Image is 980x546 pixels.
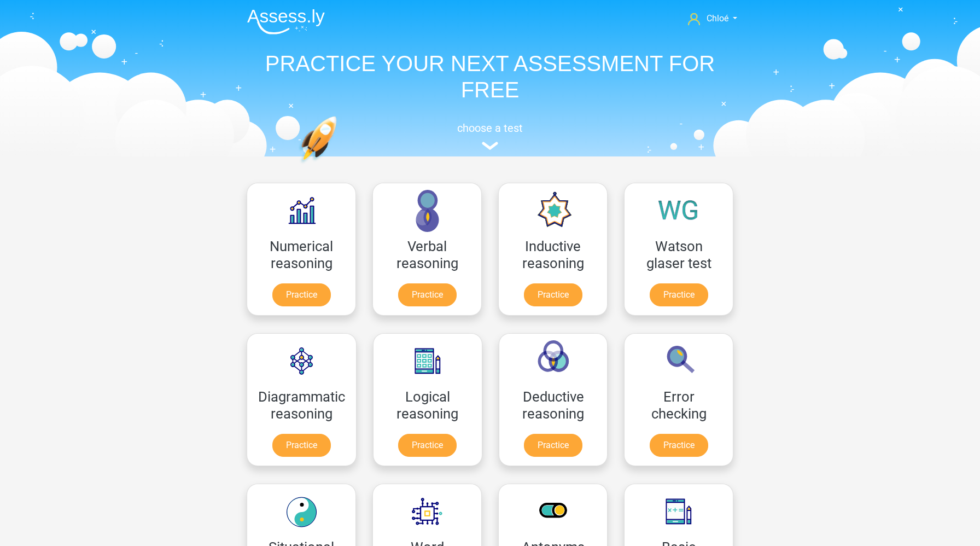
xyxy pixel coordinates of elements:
h1: PRACTICE YOUR NEXT ASSESSMENT FOR FREE [238,50,742,103]
a: Practice [398,283,457,306]
a: Practice [398,434,457,457]
img: assessment [482,142,498,150]
a: Practice [650,434,708,457]
img: practice [299,116,379,215]
h5: choose a test [238,121,742,135]
a: Chloé [684,12,742,25]
a: choose a test [238,121,742,150]
img: Assessly [247,9,325,34]
span: Chloé [707,13,728,24]
a: Practice [272,434,331,457]
a: Practice [650,283,708,306]
a: Practice [524,434,582,457]
a: Practice [524,283,582,306]
a: Practice [272,283,331,306]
